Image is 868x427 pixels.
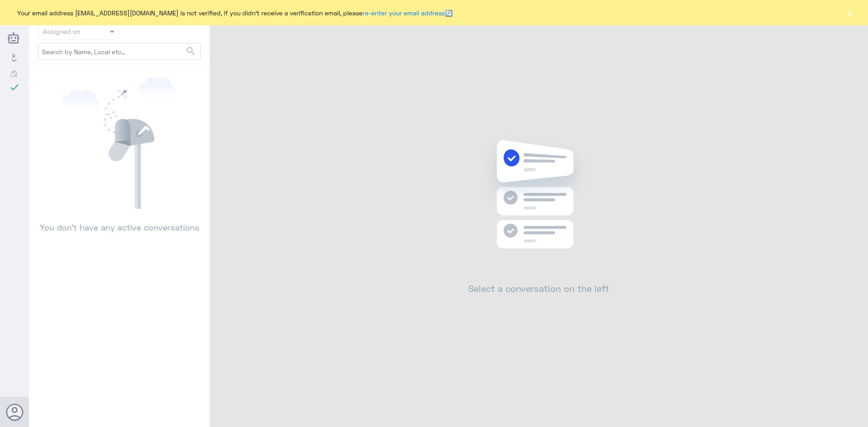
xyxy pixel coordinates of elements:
p: You don’t have any active conversations [38,209,201,234]
span: Your email address [EMAIL_ADDRESS][DOMAIN_NAME] is not verified, if you didn't receive a verifica... [17,8,453,18]
button: Avatar [6,404,23,421]
input: Search by Name, Local etc… [38,43,200,60]
i: check [9,82,20,93]
button: × [845,8,854,17]
a: re-enter your email address [363,9,445,17]
h2: Select a conversation on the left [468,283,609,294]
span: search [185,46,196,56]
button: search [185,44,196,59]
